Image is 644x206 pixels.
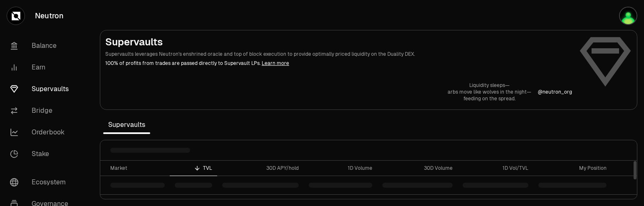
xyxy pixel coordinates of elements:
[175,165,212,171] div: TVL
[538,165,607,171] div: My Position
[110,165,165,171] div: Market
[463,165,528,171] div: 1D Vol/TVL
[448,82,531,89] p: Liquidity sleeps—
[222,165,299,171] div: 30D APY/hold
[3,122,90,143] a: Orderbook
[3,78,90,100] a: Supervaults
[448,95,531,102] p: feeding on the spread.
[105,50,572,58] p: Supervaults leverages Neutron's enshrined oracle and top of block execution to provide optimally ...
[3,57,90,78] a: Earn
[309,165,372,171] div: 1D Volume
[103,117,150,133] span: Supervaults
[3,143,90,165] a: Stake
[105,35,572,49] h2: Supervaults
[382,165,453,171] div: 30D Volume
[448,82,531,102] a: Liquidity sleeps—arbs move like wolves in the night—feeding on the spread.
[3,100,90,122] a: Bridge
[3,171,90,193] a: Ecosystem
[619,7,637,25] img: Training Demos
[3,35,90,57] a: Balance
[538,89,572,95] a: @neutron_org
[538,89,572,95] p: @ neutron_org
[105,60,572,67] p: 100% of profits from trades are passed directly to Supervault LPs.
[262,60,289,67] a: Learn more
[448,89,531,95] p: arbs move like wolves in the night—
